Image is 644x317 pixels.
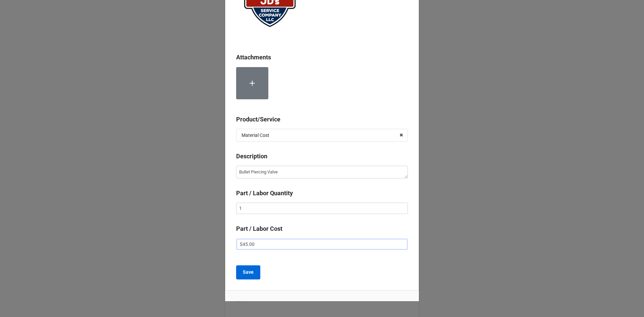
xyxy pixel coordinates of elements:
b: Save [243,269,254,276]
button: Save [236,265,260,279]
label: Product/Service [236,115,280,124]
label: Part / Labor Quantity [236,189,293,198]
label: Attachments [236,53,271,62]
label: Part / Labor Cost [236,224,282,233]
div: Material Cost [241,133,269,138]
label: Description [236,152,267,161]
textarea: Bullet Piercing Valve [236,166,408,178]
